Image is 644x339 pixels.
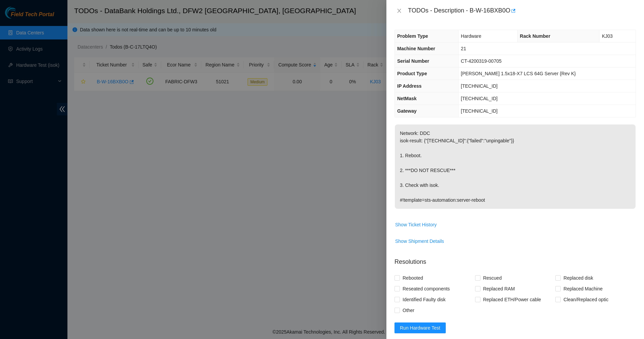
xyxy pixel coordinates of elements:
[397,108,417,114] span: Gateway
[400,305,417,316] span: Other
[395,124,636,209] p: Network: DDC isok-result: {"[TECHNICAL_ID]":{"failed":"unpingable"}} 1. Reboot. 2. ***DO NOT RESC...
[395,237,444,245] span: Show Shipment Details
[394,322,446,333] button: Run Hardware Test
[395,236,444,247] button: Show Shipment Details
[408,5,636,16] div: TODOs - Description - B-W-16BXB0O
[602,33,613,39] span: KJ03
[461,96,498,101] span: [TECHNICAL_ID]
[400,273,426,283] span: Rebooted
[520,33,550,39] span: Rack Number
[461,108,498,114] span: [TECHNICAL_ID]
[561,294,611,305] span: Clean/Replaced optic
[395,221,437,228] span: Show Ticket History
[461,71,576,76] span: [PERSON_NAME] 1.5x18-X7 LCS 64G Server {Rev K}
[461,58,502,64] span: CT-4200319-00705
[394,8,404,14] button: Close
[461,46,466,51] span: 21
[400,324,440,332] span: Run Hardware Test
[480,294,544,305] span: Replaced ETH/Power cable
[461,83,498,89] span: [TECHNICAL_ID]
[397,71,427,76] span: Product Type
[397,83,421,89] span: IP Address
[397,46,435,51] span: Machine Number
[480,283,518,294] span: Replaced RAM
[397,33,428,39] span: Problem Type
[480,273,504,283] span: Rescued
[561,283,605,294] span: Replaced Machine
[461,33,481,39] span: Hardware
[397,58,429,64] span: Serial Number
[395,219,437,230] button: Show Ticket History
[400,283,452,294] span: Reseated components
[394,252,636,266] p: Resolutions
[400,294,448,305] span: Identified Faulty disk
[561,273,596,283] span: Replaced disk
[397,96,417,101] span: NetMask
[397,8,402,13] span: close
